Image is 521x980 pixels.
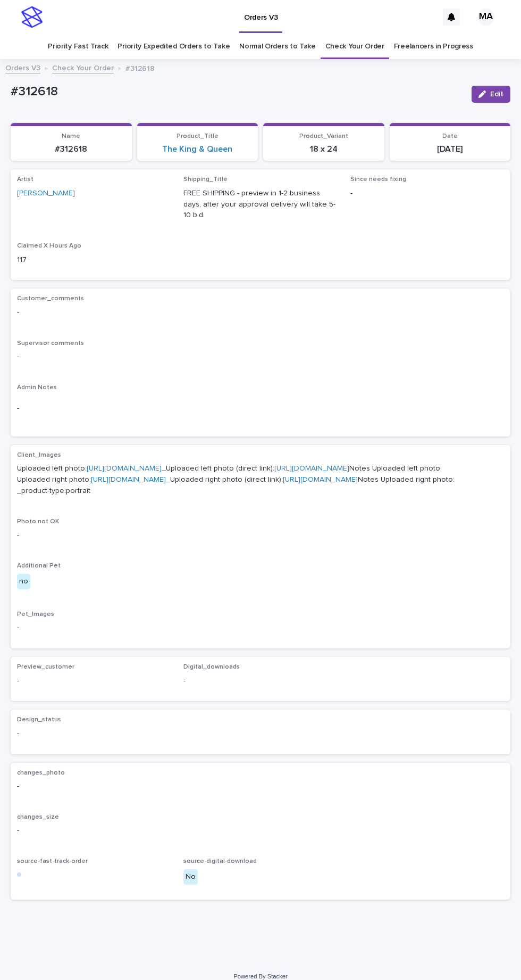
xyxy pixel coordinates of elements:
p: - [17,781,504,792]
span: Customer_comments [17,295,84,302]
span: Photo not OK [17,518,59,525]
span: source-digital-download [183,858,257,864]
p: - [17,676,171,687]
span: Product_Title [177,133,219,139]
p: - [17,307,504,318]
a: Orders V3 [5,61,40,73]
p: - [17,530,504,541]
a: Check Your Order [52,61,114,73]
span: changes_size [17,814,59,820]
span: changes_photo [17,770,65,776]
p: 18 x 24 [270,144,378,154]
span: Shipping_Title [183,176,228,183]
p: 117 [17,254,171,266]
span: Date [442,133,458,139]
p: - [17,622,504,633]
p: #312618 [125,62,155,73]
span: Pet_Images [17,611,54,617]
p: - [17,728,171,739]
a: Powered By Stacker [233,973,287,979]
a: The King & Queen [162,144,232,154]
span: Product_Variant [299,133,348,139]
a: Freelancers in Progress [394,34,473,59]
p: - [183,676,337,687]
p: - [17,351,504,363]
p: #312618 [11,84,463,100]
p: - [17,825,504,836]
span: Admin Notes [17,384,57,391]
a: [URL][DOMAIN_NAME] [274,465,349,472]
a: [URL][DOMAIN_NAME] [91,476,166,483]
span: Artist [17,176,33,183]
a: [URL][DOMAIN_NAME] [87,465,162,472]
span: Additional Pet [17,563,61,569]
span: Client_Images [17,452,61,458]
a: Priority Fast Track [48,34,108,59]
div: no [17,574,30,589]
a: Normal Orders to Take [239,34,316,59]
a: Priority Expedited Orders to Take [117,34,230,59]
a: Check Your Order [325,34,384,59]
span: Name [62,133,80,139]
div: MA [477,9,494,26]
span: Supervisor comments [17,340,84,347]
p: - [350,188,504,199]
a: [PERSON_NAME] [17,188,75,199]
span: Claimed X Hours Ago [17,243,81,249]
span: Design_status [17,717,61,723]
div: No [183,869,198,885]
p: #312618 [17,144,125,154]
span: source-fast-track-order [17,858,88,864]
p: Uploaded left photo: _Uploaded left photo (direct link): Notes Uploaded left photo: Uploaded righ... [17,463,504,496]
button: Edit [472,86,510,103]
img: stacker-logo-s-only.png [21,6,43,28]
span: Preview_customer [17,664,74,670]
p: [DATE] [396,144,505,154]
p: - [17,403,504,414]
span: Since needs fixing [350,176,406,183]
p: FREE SHIPPING - preview in 1-2 business days, after your approval delivery will take 5-10 b.d. [183,188,337,221]
span: Edit [490,90,503,98]
span: Digital_downloads [183,664,240,670]
a: [URL][DOMAIN_NAME] [283,476,358,483]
